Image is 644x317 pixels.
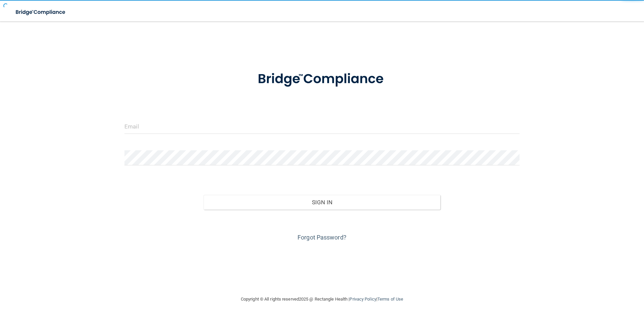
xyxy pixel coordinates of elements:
img: bridge_compliance_login_screen.278c3ca4.svg [244,62,400,97]
input: Email [124,119,520,134]
button: Sign In [204,195,441,210]
div: Copyright © All rights reserved 2025 @ Rectangle Health | | [200,288,444,310]
a: Privacy Policy [350,297,376,302]
a: Terms of Use [377,297,403,302]
img: bridge_compliance_login_screen.278c3ca4.svg [10,5,72,19]
a: Forgot Password? [298,234,346,241]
